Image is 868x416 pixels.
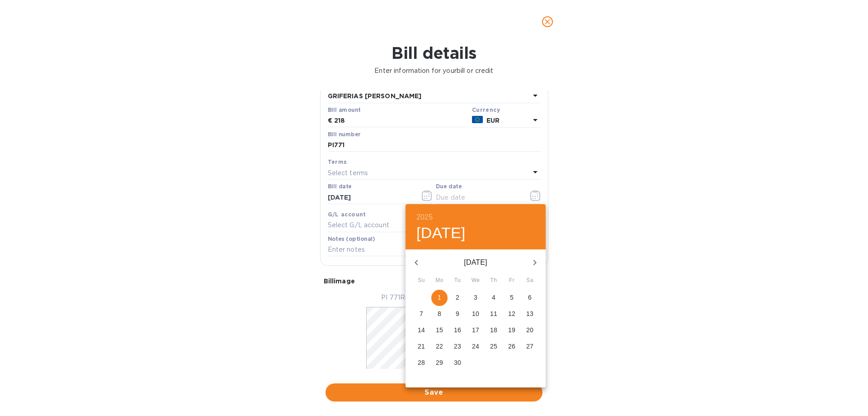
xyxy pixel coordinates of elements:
[420,309,423,318] p: 7
[438,309,441,318] p: 8
[436,325,443,335] p: 15
[467,290,484,306] button: 3
[508,309,515,318] p: 12
[522,339,538,355] button: 27
[418,358,425,367] p: 28
[508,325,515,335] p: 19
[436,342,443,351] p: 22
[436,358,443,367] p: 29
[413,276,429,285] span: Su
[431,339,448,355] button: 22
[449,306,466,322] button: 9
[486,290,502,306] button: 4
[418,342,425,351] p: 21
[526,309,533,318] p: 13
[522,290,538,306] button: 6
[467,339,484,355] button: 24
[472,325,479,335] p: 17
[474,293,477,302] p: 3
[522,276,538,285] span: Sa
[456,293,459,302] p: 2
[504,339,520,355] button: 26
[449,290,466,306] button: 2
[504,306,520,322] button: 12
[510,293,514,302] p: 5
[504,276,520,285] span: Fr
[449,322,466,339] button: 16
[413,306,429,322] button: 7
[454,325,461,335] p: 16
[431,290,448,306] button: 1
[449,339,466,355] button: 23
[427,257,524,268] p: [DATE]
[508,342,515,351] p: 26
[526,325,533,335] p: 20
[454,358,461,367] p: 30
[467,306,484,322] button: 10
[486,276,502,285] span: Th
[418,325,425,335] p: 14
[490,342,497,351] p: 25
[504,322,520,339] button: 19
[431,276,448,285] span: Mo
[490,309,497,318] p: 11
[431,322,448,339] button: 15
[486,322,502,339] button: 18
[526,342,533,351] p: 27
[472,309,479,318] p: 10
[486,339,502,355] button: 25
[431,355,448,371] button: 29
[528,293,532,302] p: 6
[416,224,466,243] button: [DATE]
[504,290,520,306] button: 5
[454,342,461,351] p: 23
[449,355,466,371] button: 30
[413,355,429,371] button: 28
[431,306,448,322] button: 8
[467,322,484,339] button: 17
[472,342,479,351] p: 24
[438,293,441,302] p: 1
[413,339,429,355] button: 21
[449,276,466,285] span: Tu
[486,306,502,322] button: 11
[490,325,497,335] p: 18
[416,211,433,224] button: 2025
[492,293,495,302] p: 4
[456,309,459,318] p: 9
[467,276,484,285] span: We
[522,322,538,339] button: 20
[522,306,538,322] button: 13
[413,322,429,339] button: 14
